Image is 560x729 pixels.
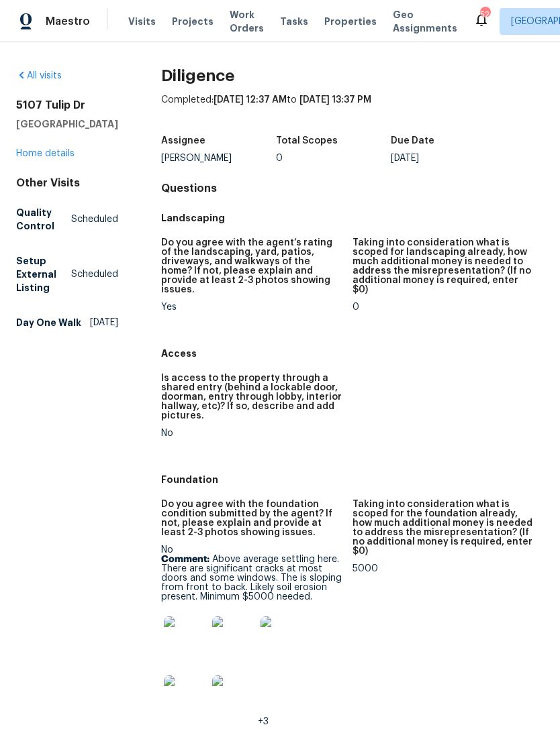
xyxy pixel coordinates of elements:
span: Scheduled [71,268,118,281]
span: Tasks [280,17,308,26]
a: Day One Walk[DATE] [16,311,118,335]
h5: Taking into consideration what is scoped for landscaping already, how much additional money is ne... [353,238,533,294]
span: [DATE] [90,316,118,329]
p: Above average settling here. There are significant cracks at most doors and some windows. The is ... [161,555,342,602]
div: 0 [276,154,391,163]
h5: Quality Control [16,206,71,233]
h5: Do you agree with the foundation condition submitted by the agent? If not, please explain and pro... [161,500,342,537]
h5: Total Scopes [276,136,338,146]
div: [PERSON_NAME] [161,154,276,163]
span: Scheduled [71,213,118,226]
h5: Is access to the property through a shared entry (behind a lockable door, doorman, entry through ... [161,374,342,420]
span: [DATE] 13:37 PM [299,95,371,105]
h5: Assignee [161,136,205,146]
span: Visits [128,15,156,28]
a: Setup External ListingScheduled [16,249,118,300]
span: +3 [258,717,269,726]
h5: Day One Walk [16,316,81,329]
span: Geo Assignments [393,8,457,35]
h5: Access [161,347,544,360]
h5: Due Date [391,136,434,146]
div: [DATE] [391,154,506,163]
h5: Taking into consideration what is scoped for the foundation already, how much additional money is... [353,500,533,556]
div: Completed: to [161,93,544,128]
h5: [GEOGRAPHIC_DATA] [16,117,118,131]
span: [DATE] 12:37 AM [214,95,287,105]
h5: Do you agree with the agent’s rating of the landscaping, yard, patios, driveways, and walkways of... [161,238,342,294]
span: Properties [324,15,377,28]
div: Other Visits [16,176,118,190]
div: No [161,429,342,438]
b: Comment: [161,555,209,564]
div: Yes [161,302,342,312]
span: Projects [172,15,214,28]
div: No [161,545,342,726]
a: Home details [16,149,75,158]
h4: Questions [161,182,544,195]
h5: Foundation [161,473,544,486]
div: 52 [480,8,489,21]
span: Work Orders [230,8,264,35]
a: All visits [16,71,62,80]
h2: Diligence [161,69,544,82]
div: 0 [353,302,533,312]
span: Maestro [46,15,90,28]
div: 5000 [353,564,533,573]
h2: 5107 Tulip Dr [16,99,118,112]
h5: Setup External Listing [16,254,71,294]
h5: Landscaping [161,211,544,225]
a: Quality ControlScheduled [16,201,118,238]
